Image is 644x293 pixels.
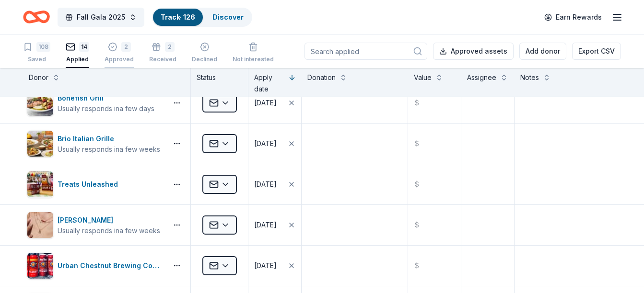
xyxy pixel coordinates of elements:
div: 2 [165,42,175,52]
button: Image for Bonefish GrillBonefish GrillUsually responds ina few days [27,90,164,116]
button: [DATE] [248,205,301,245]
button: Image for Treats UnleashedTreats Unleashed [27,171,164,198]
div: Usually responds in a few days [58,104,154,113]
div: [DATE] [254,219,277,231]
button: 2Received [149,38,176,68]
img: Image for Brio Italian Grille [27,131,53,157]
button: Image for Urban Chestnut Brewing CompanyUrban Chestnut Brewing Company [27,252,164,279]
div: [DATE] [254,138,277,149]
button: [DATE] [248,83,301,123]
div: Donation [307,72,336,83]
img: Image for Kendra Scott [27,212,53,238]
button: [DATE] [248,124,301,164]
div: Received [149,56,176,63]
div: Declined [192,56,217,63]
button: 2Approved [105,38,134,68]
button: Export CSV [572,43,621,60]
div: Applied [66,56,89,63]
div: Usually responds in a few weeks [58,226,160,236]
div: Apply date [254,72,284,95]
a: Earn Rewards [539,9,608,26]
div: [DATE] [254,179,277,190]
div: Bonefish Grill [58,92,154,104]
button: Track· 126Discover [152,8,252,27]
div: Approved [105,56,134,63]
div: Value [414,72,432,83]
div: [DATE] [254,97,277,109]
span: Fall Gala 2025 [77,11,125,23]
button: Fall Gala 2025 [58,8,144,27]
div: Treats Unleashed [58,179,122,190]
div: [PERSON_NAME] [58,214,160,226]
div: 108 [36,42,50,52]
button: Image for Kendra Scott[PERSON_NAME]Usually responds ina few weeks [27,212,164,238]
div: Usually responds in a few weeks [58,145,160,154]
div: Donor [29,72,48,83]
div: 2 [121,42,131,52]
img: Image for Treats Unleashed [27,171,53,197]
button: 14Applied [66,38,89,68]
button: Approved assets [433,43,514,60]
a: Track· 126 [161,13,195,21]
div: Status [191,68,248,97]
button: Not interested [233,38,274,68]
button: Image for Brio Italian GrilleBrio Italian GrilleUsually responds ina few weeks [27,130,164,157]
div: [DATE] [254,260,277,271]
button: Add donor [519,43,566,60]
a: Home [23,6,50,28]
button: [DATE] [248,164,301,204]
div: Saved [23,56,50,63]
img: Image for Bonefish Grill [27,90,53,116]
div: 14 [79,42,89,52]
a: Discover [212,13,244,21]
input: Search applied [304,43,427,60]
div: Not interested [233,56,274,63]
div: Urban Chestnut Brewing Company [58,260,164,271]
button: [DATE] [248,246,301,286]
div: Assignee [467,72,496,83]
div: Notes [520,72,539,83]
button: Declined [192,38,217,68]
button: 108Saved [23,38,50,68]
img: Image for Urban Chestnut Brewing Company [27,253,53,279]
div: Brio Italian Grille [58,133,160,145]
